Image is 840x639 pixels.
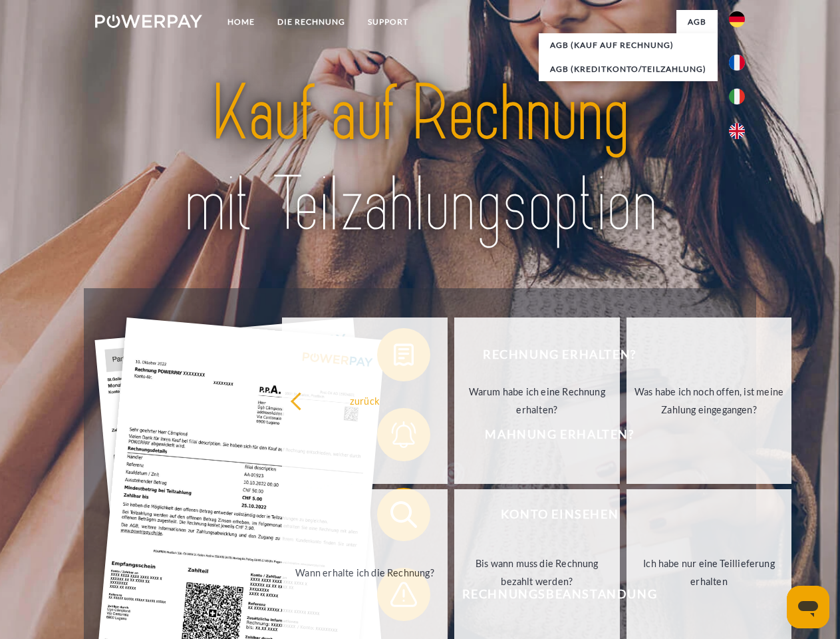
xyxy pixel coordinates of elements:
a: Was habe ich noch offen, ist meine Zahlung eingegangen? [627,318,792,484]
img: title-powerpay_de.svg [127,64,713,255]
div: Warum habe ich eine Rechnung erhalten? [462,383,612,419]
a: AGB (Kreditkonto/Teilzahlung) [539,57,718,81]
a: Home [216,10,266,34]
div: Bis wann muss die Rechnung bezahlt werden? [462,554,612,590]
a: AGB (Kauf auf Rechnung) [539,33,718,57]
iframe: Schaltfläche zum Öffnen des Messaging-Fensters [787,586,829,628]
div: Was habe ich noch offen, ist meine Zahlung eingegangen? [634,383,784,419]
a: SUPPORT [356,10,420,34]
a: DIE RECHNUNG [266,10,356,34]
img: logo-powerpay-white.svg [95,15,202,28]
img: it [729,89,745,105]
img: en [729,123,745,139]
a: agb [676,10,718,34]
div: zurück [290,391,440,409]
div: Wann erhalte ich die Rechnung? [290,563,440,581]
img: fr [729,55,745,71]
div: Ich habe nur eine Teillieferung erhalten [634,554,784,590]
img: de [729,11,745,27]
